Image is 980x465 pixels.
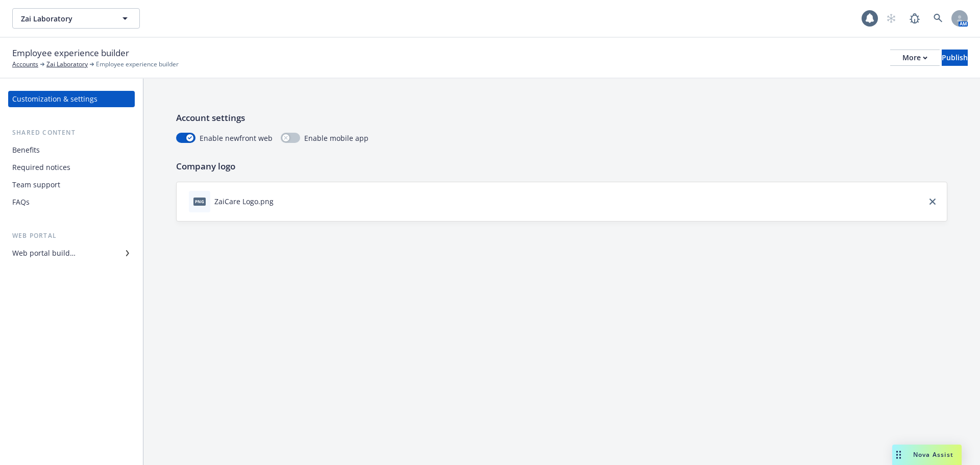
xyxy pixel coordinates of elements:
[892,445,905,465] div: Drag to move
[12,245,76,261] div: Web portal builder
[21,13,109,24] span: Zai Laboratory
[176,160,947,173] p: Company logo
[8,194,135,210] a: FAQs
[96,60,179,69] span: Employee experience builder
[200,133,273,143] span: Enable newfront web
[913,450,953,459] span: Nova Assist
[12,177,60,193] div: Team support
[12,142,40,158] div: Benefits
[8,142,135,158] a: Benefits
[8,245,135,261] a: Web portal builder
[304,133,369,143] span: Enable mobile app
[8,177,135,193] a: Team support
[8,159,135,176] a: Required notices
[928,8,948,29] a: Search
[12,60,38,69] a: Accounts
[902,50,927,65] div: More
[176,111,947,125] p: Account settings
[942,50,968,65] div: Publish
[12,8,140,29] button: Zai Laboratory
[881,8,901,29] a: Start snowing
[12,91,97,107] div: Customization & settings
[46,60,88,69] a: Zai Laboratory
[892,445,962,465] button: Nova Assist
[278,196,286,207] button: download file
[12,46,129,60] span: Employee experience builder
[193,198,206,205] span: png
[8,231,135,241] div: Web portal
[8,128,135,138] div: Shared content
[904,8,925,29] a: Report a Bug
[926,195,939,208] a: close
[214,196,274,207] div: ZaiCare Logo.png
[890,50,940,66] button: More
[12,194,30,210] div: FAQs
[942,50,968,66] button: Publish
[12,159,70,176] div: Required notices
[8,91,135,107] a: Customization & settings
